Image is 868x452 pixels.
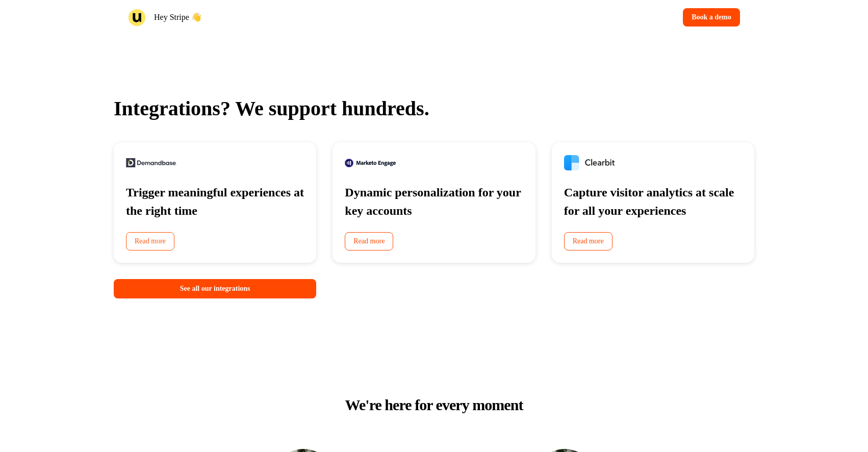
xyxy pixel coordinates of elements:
p: Integrations? We support hundreds. [114,93,429,124]
a: Read more [126,232,174,250]
p: Trigger meaningful experiences at the right time [126,183,304,220]
a: See all our integrations [114,279,316,298]
a: Read more [345,232,393,250]
p: Capture visitor analytics at scale for all your experiences [564,183,742,220]
p: Hey Stripe 👋 [154,11,201,23]
p: Dynamic personalization for your key accounts [345,183,523,220]
button: Book a demo [683,8,740,27]
span: We're here for every moment [345,396,523,413]
a: Read more [564,232,612,250]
